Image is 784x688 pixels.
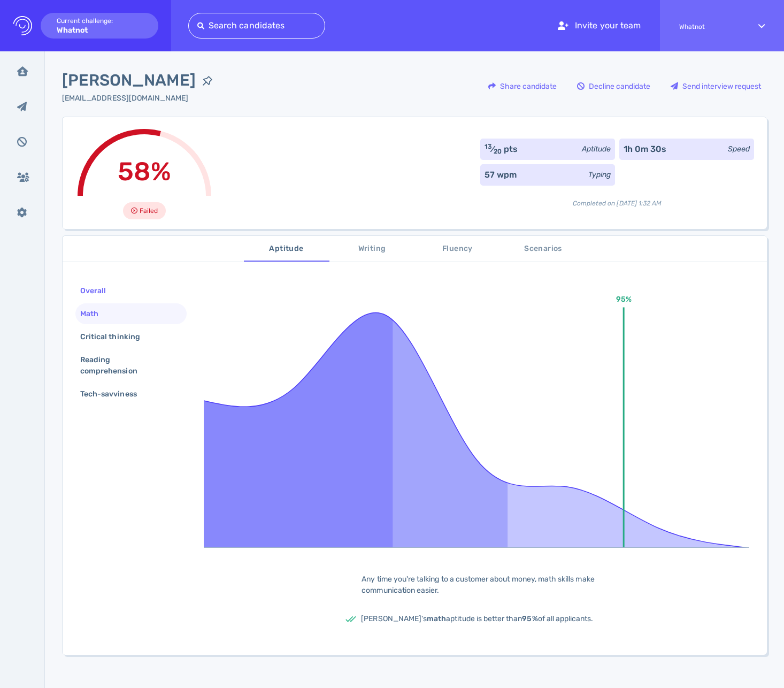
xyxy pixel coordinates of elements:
div: Click to copy the email address [62,93,219,104]
span: Scenarios [507,242,580,256]
div: Math [78,306,111,322]
sub: 20 [494,148,502,155]
div: Overall [78,283,119,299]
div: Completed on [DATE] 1:32 AM [480,190,754,208]
div: Tech-savviness [78,386,150,402]
button: Send interview request [665,73,767,99]
button: Share candidate [482,73,563,99]
span: Aptitude [250,242,323,256]
b: math [427,614,446,623]
span: Fluency [421,242,494,256]
div: Speed [728,143,750,155]
div: Critical thinking [78,329,153,345]
div: Reading comprehension [78,352,175,379]
b: 95% [522,614,537,623]
div: Share candidate [483,74,562,98]
sup: 13 [485,143,492,150]
div: Typing [588,169,611,180]
div: Aptitude [582,143,611,155]
span: Writing [336,242,409,256]
div: Decline candidate [572,74,656,98]
span: 58% [118,156,171,187]
text: 95% [616,295,632,304]
div: ⁄ pts [485,143,518,156]
span: Failed [140,204,158,217]
span: Whatnot [679,23,739,30]
span: [PERSON_NAME] [62,68,196,93]
div: 57 wpm [485,169,517,181]
button: Decline candidate [571,73,656,99]
div: Send interview request [665,74,766,98]
div: Any time you're talking to a customer about money, math skills make communication easier. [345,574,612,596]
div: 1h 0m 30s [624,143,666,156]
span: [PERSON_NAME]'s aptitude is better than of all applicants. [361,614,593,623]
